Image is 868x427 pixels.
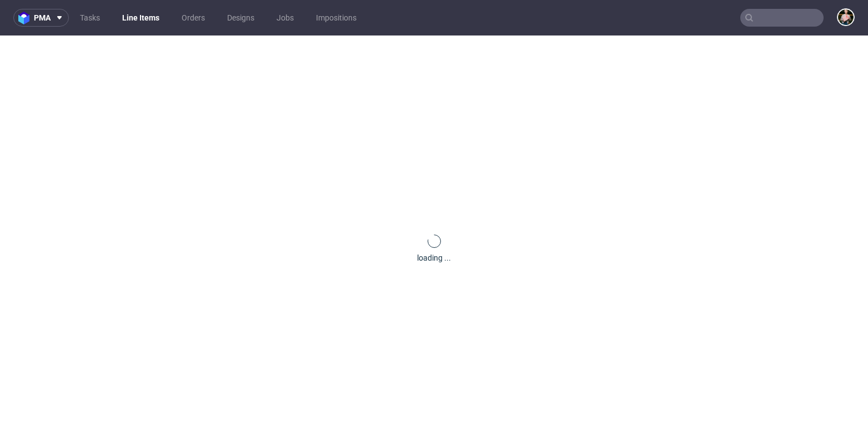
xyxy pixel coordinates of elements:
[34,14,51,22] span: pma
[417,252,451,263] div: loading ...
[220,9,261,27] a: Designs
[73,9,107,27] a: Tasks
[18,12,34,24] img: logo
[309,9,363,27] a: Impositions
[838,9,854,25] img: Marta Tomaszewska
[175,9,212,27] a: Orders
[270,9,300,27] a: Jobs
[13,9,69,27] button: pma
[116,9,166,27] a: Line Items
